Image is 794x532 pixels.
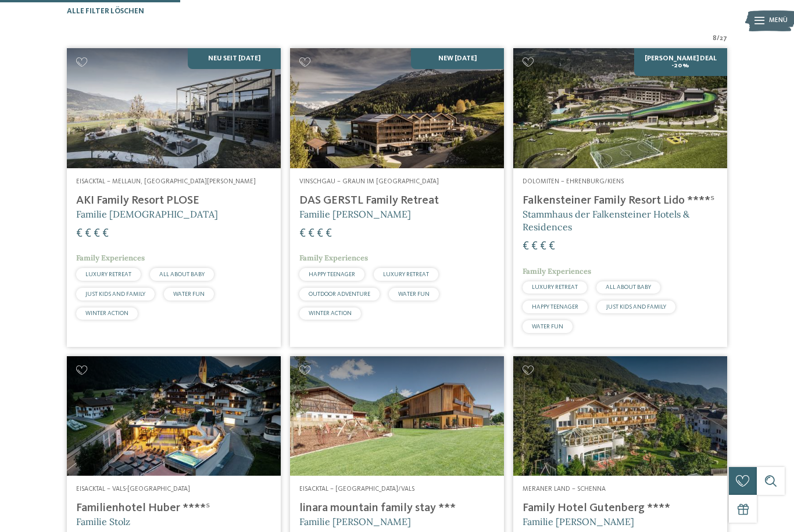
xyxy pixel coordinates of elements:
[173,291,205,297] span: WATER FUN
[532,284,578,290] span: LUXURY RETREAT
[523,486,606,493] span: Meraner Land – Schenna
[299,194,495,208] h4: DAS GERSTL Family Retreat
[523,208,689,233] span: Stammhaus der Falkensteiner Hotels & Residences
[317,228,323,240] span: €
[299,253,368,263] span: Family Experiences
[299,178,439,185] span: Vinschgau – Graun im [GEOGRAPHIC_DATA]
[523,501,718,515] h4: Family Hotel Gutenberg ****
[717,34,720,44] span: /
[85,272,131,277] span: LUXURY RETREAT
[76,501,271,515] h4: Familienhotel Huber ****ˢ
[383,272,429,277] span: LUXURY RETREAT
[531,241,538,252] span: €
[102,228,109,240] span: €
[523,194,718,208] h4: Falkensteiner Family Resort Lido ****ˢ
[94,228,100,240] span: €
[309,310,352,316] span: WINTER ACTION
[67,48,281,347] a: Familienhotels gesucht? Hier findet ihr die besten! NEU seit [DATE] Eisacktal – Mellaun, [GEOGRAP...
[76,486,190,493] span: Eisacktal – Vals-[GEOGRAPHIC_DATA]
[309,291,370,297] span: OUTDOOR ADVENTURE
[76,253,145,263] span: Family Experiences
[523,516,634,527] span: Familie [PERSON_NAME]
[76,178,256,185] span: Eisacktal – Mellaun, [GEOGRAPHIC_DATA][PERSON_NAME]
[290,356,504,476] img: Familienhotels gesucht? Hier findet ihr die besten!
[326,228,332,240] span: €
[308,228,314,240] span: €
[532,304,578,310] span: HAPPY TEENAGER
[299,228,306,240] span: €
[513,48,727,168] img: Familienhotels gesucht? Hier findet ihr die besten!
[290,48,504,347] a: Familienhotels gesucht? Hier findet ihr die besten! NEW [DATE] Vinschgau – Graun im [GEOGRAPHIC_D...
[606,284,651,290] span: ALL ABOUT BABY
[549,241,555,252] span: €
[523,178,624,185] span: Dolomiten – Ehrenburg/Kiens
[513,48,727,347] a: Familienhotels gesucht? Hier findet ihr die besten! [PERSON_NAME] Deal -20% Dolomiten – Ehrenburg...
[67,8,144,15] span: Alle Filter löschen
[513,356,727,476] img: Family Hotel Gutenberg ****
[299,516,411,527] span: Familie [PERSON_NAME]
[85,310,128,316] span: WINTER ACTION
[398,291,430,297] span: WATER FUN
[85,228,91,240] span: €
[523,241,529,252] span: €
[76,516,130,527] span: Familie Stolz
[67,48,281,168] img: Familienhotels gesucht? Hier findet ihr die besten!
[85,291,145,297] span: JUST KIDS AND FAMILY
[67,356,281,476] img: Familienhotels gesucht? Hier findet ihr die besten!
[540,241,546,252] span: €
[76,228,83,240] span: €
[532,324,563,330] span: WATER FUN
[299,208,411,220] span: Familie [PERSON_NAME]
[159,272,205,277] span: ALL ABOUT BABY
[309,272,355,277] span: HAPPY TEENAGER
[76,194,271,208] h4: AKI Family Resort PLOSE
[290,48,504,168] img: Familienhotels gesucht? Hier findet ihr die besten!
[720,34,727,44] span: 27
[299,486,414,493] span: Eisacktal – [GEOGRAPHIC_DATA]/Vals
[606,304,666,310] span: JUST KIDS AND FAMILY
[76,208,218,220] span: Familie [DEMOGRAPHIC_DATA]
[523,266,591,276] span: Family Experiences
[299,501,495,515] h4: linara mountain family stay ***
[713,34,717,44] span: 8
